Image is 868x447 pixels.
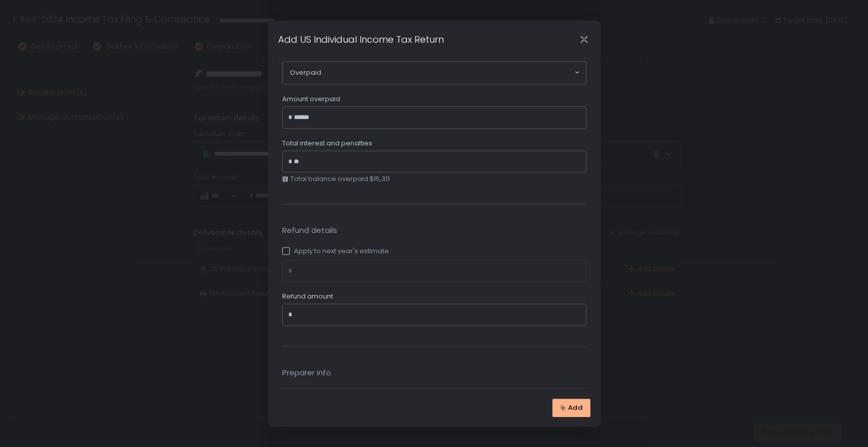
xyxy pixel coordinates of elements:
span: Overpaid [290,68,321,77]
input: Search for option [321,68,574,78]
h1: Add US Individual Income Tax Return [278,33,444,46]
span: Total interest and penalties [282,139,372,148]
button: Add [552,399,590,417]
span: Amount overpaid [282,95,340,104]
span: Total balance overpaid $15,311 [290,174,390,184]
span: Preparer info [282,367,586,379]
span: Refund details [282,225,586,236]
div: Close [568,34,601,45]
span: Refund amount [282,292,333,301]
div: Search for option [283,62,586,84]
span: Add [568,403,583,412]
